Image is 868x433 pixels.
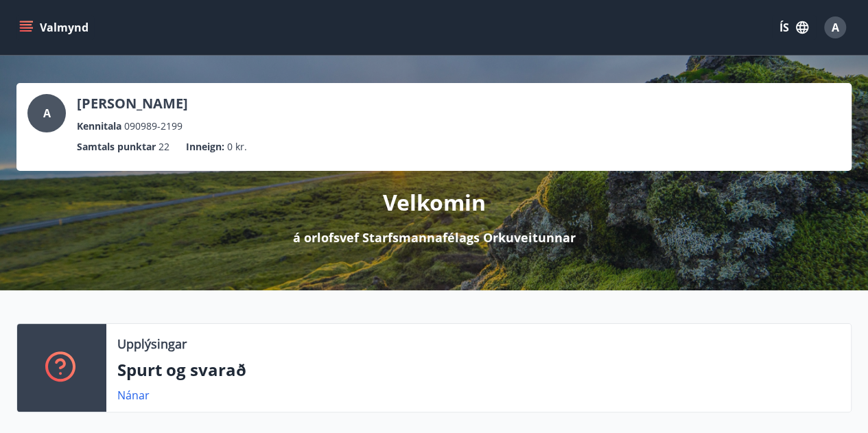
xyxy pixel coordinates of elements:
p: [PERSON_NAME] [77,94,188,113]
p: Velkomin [383,187,486,218]
p: Kennitala [77,119,121,134]
span: 22 [159,139,169,154]
button: menu [16,15,94,40]
p: Upplýsingar [117,335,187,353]
p: Inneign : [186,139,224,154]
p: á orlofsvef Starfsmannafélags Orkuveitunnar [293,229,576,246]
p: Samtals punktar [77,139,156,154]
span: 090989-2199 [124,119,183,134]
span: 0 kr. [227,139,247,154]
a: Nánar [117,388,150,403]
p: Spurt og svarað [117,358,840,382]
button: A [819,11,852,44]
span: A [43,106,51,121]
span: A [832,20,839,35]
button: ÍS [772,15,816,40]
